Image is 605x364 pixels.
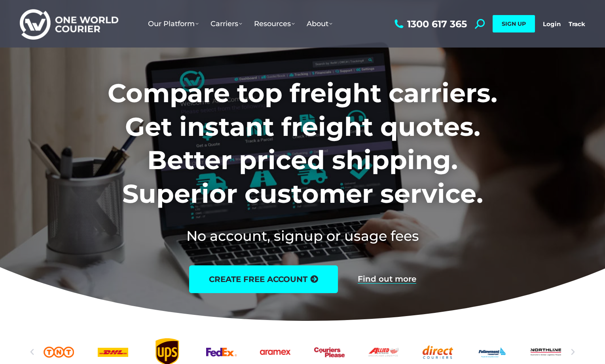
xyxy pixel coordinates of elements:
[358,275,416,284] a: Find out more
[20,8,118,40] img: One World Courier
[248,11,301,36] a: Resources
[301,11,338,36] a: About
[254,19,295,28] span: Resources
[148,19,199,28] span: Our Platform
[307,19,332,28] span: About
[569,20,585,28] a: Track
[502,20,526,27] span: SIGN UP
[55,76,550,210] h1: Compare top freight carriers. Get instant freight quotes. Better priced shipping. Superior custom...
[493,15,535,32] a: SIGN UP
[543,20,561,28] a: Login
[55,226,550,246] h2: No account, signup or usage fees
[189,265,338,293] a: create free account
[205,11,248,36] a: Carriers
[211,19,242,28] span: Carriers
[393,19,467,29] a: 1300 617 365
[142,11,205,36] a: Our Platform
